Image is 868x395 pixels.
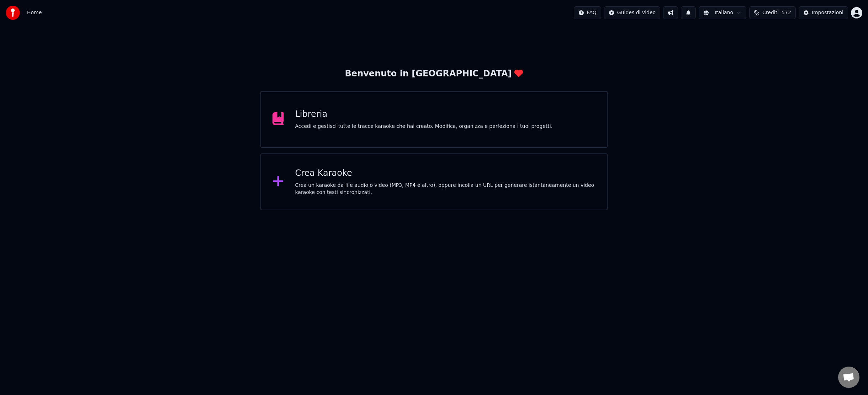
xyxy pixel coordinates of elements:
div: Crea un karaoke da file audio o video (MP3, MP4 e altro), oppure incolla un URL per generare ista... [295,182,596,196]
img: youka [6,6,20,20]
button: Impostazioni [799,6,848,19]
div: Libreria [295,109,553,120]
nav: breadcrumb [27,9,42,16]
span: Crediti [762,9,779,16]
div: Impostazioni [812,9,843,16]
span: Home [27,9,42,16]
div: Accedi e gestisci tutte le tracce karaoke che hai creato. Modifica, organizza e perfeziona i tuoi... [295,123,553,130]
button: Crediti572 [749,6,796,19]
button: Guides di video [604,6,660,19]
div: Benvenuto in [GEOGRAPHIC_DATA] [345,68,523,80]
span: 572 [782,9,791,16]
button: FAQ [574,6,601,19]
div: Crea Karaoke [295,168,596,179]
div: Aprire la chat [838,367,859,388]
